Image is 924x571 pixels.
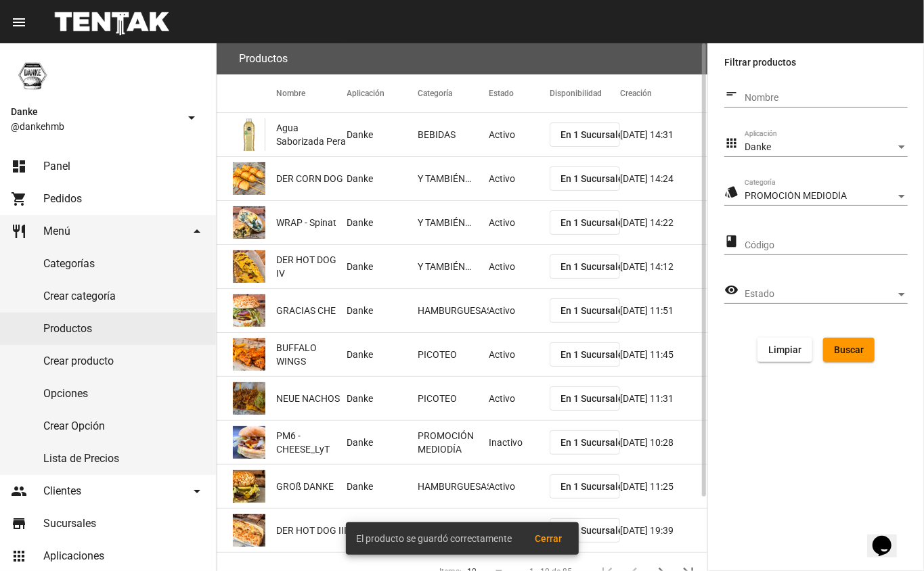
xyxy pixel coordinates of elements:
[620,113,707,156] mat-cell: [DATE] 14:31
[276,121,347,148] span: Agua Saborizada Pera
[347,289,418,332] mat-cell: Danke
[276,74,347,112] mat-header-cell: Nombre
[489,74,550,112] mat-header-cell: Estado
[43,225,70,238] span: Menú
[550,430,621,455] button: En 1 Sucursales
[11,483,27,499] mat-icon: people
[560,129,628,140] span: En 1 Sucursales
[560,393,628,404] span: En 1 Sucursales
[620,74,707,112] mat-header-cell: Creación
[724,135,739,152] mat-icon: apps
[239,49,288,68] h3: Productos
[745,191,908,202] mat-select: Categoría
[418,113,489,156] mat-cell: BEBIDAS
[347,157,418,200] mat-cell: Danke
[418,201,489,244] mat-cell: Y TAMBIÉN…
[11,548,27,564] mat-icon: apps
[347,113,418,156] mat-cell: Danke
[550,254,621,279] button: En 1 Sucursales
[560,349,628,360] span: En 1 Sucursales
[535,533,563,544] span: Cerrar
[276,304,336,317] span: GRACIAS CHE
[189,483,205,499] mat-icon: arrow_drop_down
[347,421,418,464] mat-cell: Danke
[550,210,621,235] button: En 1 Sucursales
[233,162,265,195] img: 0a44530d-f050-4a3a-9d7f-6ed94349fcf6.png
[233,382,265,415] img: ce274695-1ce7-40c2-b596-26e3d80ba656.png
[724,54,908,70] label: Filtrar productos
[43,484,81,498] span: Clientes
[757,338,812,362] button: Limpiar
[11,120,178,133] span: @dankehmb
[347,465,418,508] mat-cell: Danke
[347,245,418,288] mat-cell: Danke
[620,421,707,464] mat-cell: [DATE] 10:28
[233,514,265,547] img: 80660d7d-92ce-4920-87ef-5263067dcc48.png
[745,190,847,201] span: PROMOCIÓN MEDIODÍA
[43,160,70,173] span: Panel
[560,305,628,316] span: En 1 Sucursales
[560,217,628,228] span: En 1 Sucursales
[620,333,707,376] mat-cell: [DATE] 11:45
[834,344,864,355] span: Buscar
[276,216,336,229] span: WRAP - Spinat
[233,250,265,283] img: 2101e8c8-98bc-4e4a-b63d-15c93b71735f.png
[489,201,550,244] mat-cell: Activo
[525,526,573,551] button: Cerrar
[233,338,265,371] img: 3441f565-b6db-4b42-ad11-33f843c8c403.png
[768,344,801,355] span: Limpiar
[550,74,621,112] mat-header-cell: Disponibilidad
[233,294,265,327] img: f44e3677-93e0-45e7-9b22-8afb0cb9c0b5.png
[418,333,489,376] mat-cell: PICOTEO
[233,206,265,239] img: 1a721365-f7f0-48f2-bc81-df1c02b576e7.png
[489,289,550,332] mat-cell: Activo
[183,110,200,126] mat-icon: arrow_drop_down
[347,201,418,244] mat-cell: Danke
[418,421,489,464] mat-cell: PROMOCIÓN MEDIODÍA
[276,429,347,456] span: PM6 - CHEESE_LyT
[347,333,418,376] mat-cell: Danke
[11,158,27,175] mat-icon: dashboard
[489,421,550,464] mat-cell: Inactivo
[276,172,343,185] span: DER CORN DOG
[489,157,550,200] mat-cell: Activo
[745,93,908,104] input: Nombre
[489,377,550,420] mat-cell: Activo
[11,223,27,239] mat-icon: restaurant
[550,166,621,191] button: En 1 Sucursales
[233,470,265,503] img: e78ba89a-d4a4-48df-a29c-741630618342.png
[276,341,347,368] span: BUFFALO WINGS
[745,289,896,300] span: Estado
[550,342,621,367] button: En 1 Sucursales
[867,517,910,557] iframe: chat widget
[418,377,489,420] mat-cell: PICOTEO
[560,261,628,272] span: En 1 Sucursales
[233,118,265,151] img: d7cd4ccb-e923-436d-94c5-56a0338c840e.png
[189,223,205,239] mat-icon: arrow_drop_down
[560,437,628,448] span: En 1 Sucursales
[217,43,707,74] flou-section-header: Productos
[620,245,707,288] mat-cell: [DATE] 14:12
[43,517,96,530] span: Sucursales
[276,392,340,405] span: NEUE NACHOS
[823,338,875,362] button: Buscar
[11,14,27,30] mat-icon: menu
[418,465,489,508] mat-cell: HAMBURGUESAS
[357,532,512,545] span: El producto se guardó correctamente
[43,549,104,563] span: Aplicaciones
[560,481,628,492] span: En 1 Sucursales
[620,157,707,200] mat-cell: [DATE] 14:24
[43,192,82,206] span: Pedidos
[745,141,771,152] span: Danke
[550,298,621,323] button: En 1 Sucursales
[11,104,178,120] span: Danke
[550,122,621,147] button: En 1 Sucursales
[724,282,739,298] mat-icon: visibility
[620,289,707,332] mat-cell: [DATE] 11:51
[347,74,418,112] mat-header-cell: Aplicación
[347,377,418,420] mat-cell: Danke
[418,245,489,288] mat-cell: Y TAMBIÉN…
[620,377,707,420] mat-cell: [DATE] 11:31
[745,240,908,251] input: Código
[724,184,739,200] mat-icon: style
